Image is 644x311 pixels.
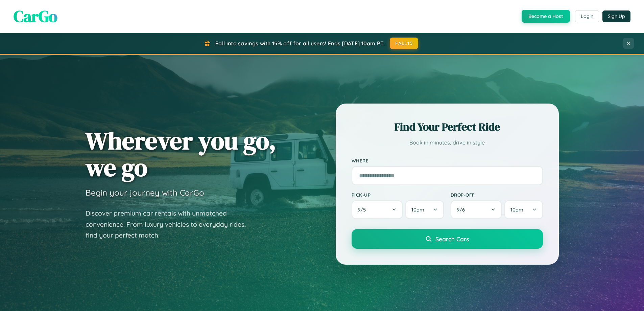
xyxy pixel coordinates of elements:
[451,200,502,219] button: 9/6
[352,158,543,163] label: Where
[14,5,57,27] span: CarGo
[390,38,418,49] button: FALL15
[352,119,543,134] h2: Find Your Perfect Ride
[435,235,469,243] span: Search Cars
[522,10,570,23] button: Become a Host
[358,206,369,213] span: 9 / 5
[575,10,599,22] button: Login
[352,138,543,148] p: Book in minutes, drive in style
[215,40,385,47] span: Fall into savings with 15% off for all users! Ends [DATE] 10am PT.
[504,200,543,219] button: 10am
[86,127,276,181] h1: Wherever you go, we go
[451,192,543,198] label: Drop-off
[411,206,424,213] span: 10am
[352,200,403,219] button: 9/5
[602,10,630,22] button: Sign Up
[86,187,204,198] h3: Begin your journey with CarGo
[352,229,543,249] button: Search Cars
[405,200,444,219] button: 10am
[86,208,255,241] p: Discover premium car rentals with unmatched convenience. From luxury vehicles to everyday rides, ...
[510,206,523,213] span: 10am
[352,192,444,198] label: Pick-up
[457,206,468,213] span: 9 / 6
